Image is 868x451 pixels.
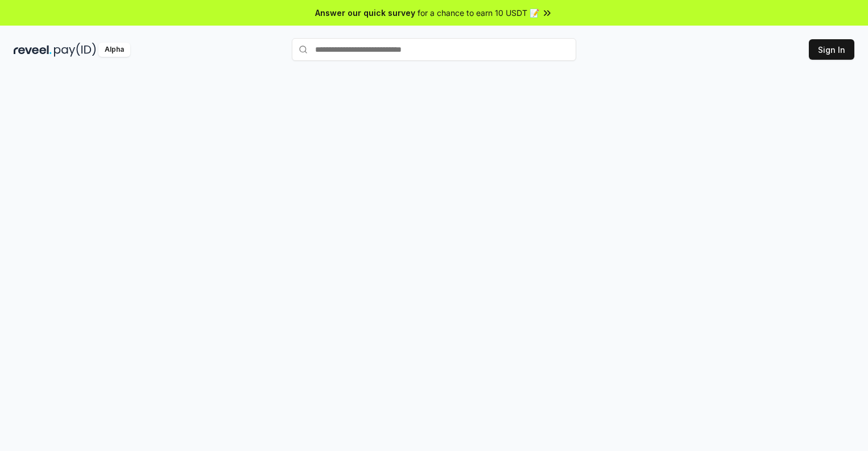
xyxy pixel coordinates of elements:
[98,43,130,57] div: Alpha
[315,7,415,19] span: Answer our quick survey
[54,43,96,57] img: pay_id
[14,43,52,57] img: reveel_dark
[418,7,539,19] span: for a chance to earn 10 USDT 📝
[809,39,854,60] button: Sign In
